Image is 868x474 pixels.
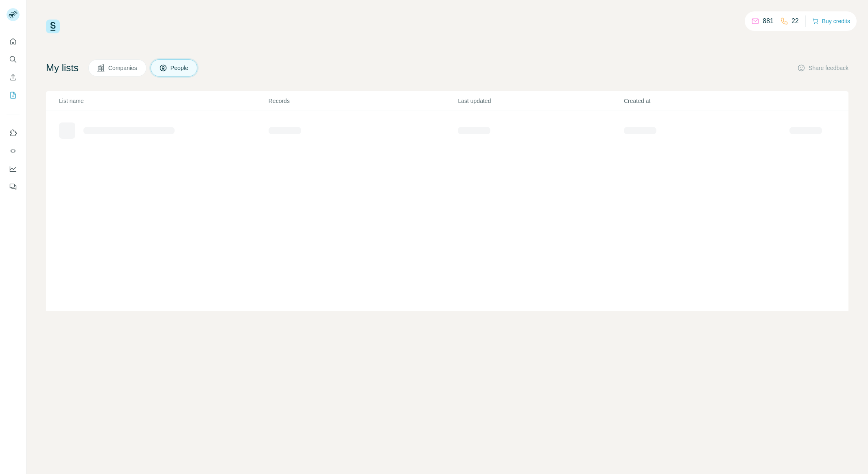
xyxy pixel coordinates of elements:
p: 22 [791,16,799,26]
img: Surfe Logo [46,20,60,33]
span: Companies [108,64,138,72]
p: Records [269,97,457,105]
button: Buy credits [812,15,850,27]
p: List name [59,97,268,105]
button: Quick start [7,34,20,49]
button: Use Surfe API [7,144,20,158]
button: My lists [7,88,20,103]
h4: My lists [46,61,79,74]
button: Search [7,52,20,67]
p: Created at [624,97,789,105]
button: Use Surfe on LinkedIn [7,126,20,140]
p: Last updated [458,97,623,105]
span: People [171,64,189,72]
button: Share feedback [797,64,848,72]
button: Dashboard [7,162,20,176]
p: 881 [763,16,774,26]
button: Enrich CSV [7,70,20,85]
button: Feedback [7,179,20,194]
